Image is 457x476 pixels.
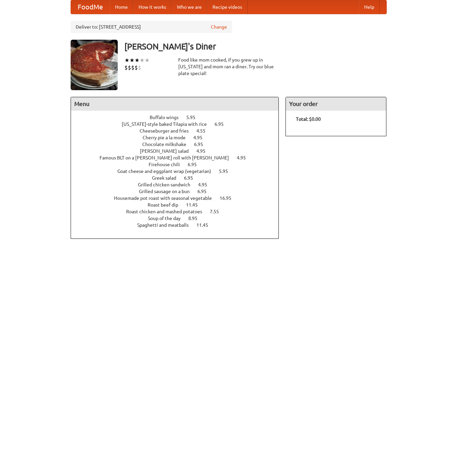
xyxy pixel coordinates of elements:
[196,128,212,134] span: 4.55
[296,116,321,122] b: Total: $0.00
[196,222,215,228] span: 11.45
[129,57,135,64] li: ★
[71,21,232,33] div: Deliver to: [STREET_ADDRESS]
[137,222,221,228] a: Spaghetti and meatballs 11.45
[117,169,218,174] span: Goat cheese and eggplant wrap (vegetarian)
[150,115,208,120] a: Buffalo wings 5.95
[211,24,227,30] a: Change
[138,64,141,71] li: $
[71,97,279,111] h4: Menu
[186,115,202,120] span: 5.95
[207,0,247,14] a: Recipe videos
[142,142,193,147] span: Chocolate milkshake
[143,135,215,140] a: Cherry pie a la mode 4.95
[186,202,204,208] span: 11.45
[215,121,230,127] span: 6.95
[122,121,236,127] a: [US_STATE]-style baked Tilapia with rice 6.95
[152,175,205,181] a: Greek salad 6.95
[128,64,131,71] li: $
[139,189,219,194] a: Grilled sausage on a bun 6.95
[150,115,185,120] span: Buffalo wings
[71,40,118,90] img: angular.jpg
[117,169,240,174] a: Goat cheese and eggplant wrap (vegetarian) 5.95
[137,222,195,228] span: Spaghetti and meatballs
[126,209,209,214] span: Roast chicken and mashed potatoes
[149,162,187,167] span: Firehouse chili
[152,175,183,181] span: Greek salad
[138,182,197,187] span: Grilled chicken sandwich
[140,128,218,134] a: Cheeseburger and fries 4.55
[178,57,279,77] div: Food like mom cooked, if you grew up in [US_STATE] and mom ran a diner. Try our blue plate special!
[237,155,253,160] span: 4.95
[172,0,207,14] a: Who we are
[124,40,387,53] h3: [PERSON_NAME]'s Diner
[100,155,236,160] span: Famous BLT on a [PERSON_NAME] roll with [PERSON_NAME]
[114,195,219,201] span: Housemade pot roast with seasonal vegetable
[139,189,196,194] span: Grilled sausage on a bun
[197,189,213,194] span: 6.95
[286,97,386,111] h4: Your order
[135,64,138,71] li: $
[149,162,209,167] a: Firehouse chili 6.95
[140,57,145,64] li: ★
[210,209,226,214] span: 7.55
[143,135,192,140] span: Cherry pie a la mode
[124,64,128,71] li: $
[126,209,231,214] a: Roast chicken and mashed potatoes 7.55
[148,202,210,208] a: Roast beef dip 11.45
[220,195,238,201] span: 16.95
[138,182,220,187] a: Grilled chicken sandwich 4.95
[133,0,172,14] a: How it works
[219,169,235,174] span: 5.95
[140,148,195,154] span: [PERSON_NAME] salad
[148,202,185,208] span: Roast beef dip
[71,0,110,14] a: FoodMe
[188,162,203,167] span: 6.95
[140,128,195,134] span: Cheeseburger and fries
[148,216,187,221] span: Soup of the day
[193,135,209,140] span: 4.95
[122,121,214,127] span: [US_STATE]-style baked Tilapia with rice
[148,216,210,221] a: Soup of the day 8.95
[110,0,133,14] a: Home
[140,148,218,154] a: [PERSON_NAME] salad 4.95
[135,57,140,64] li: ★
[198,182,214,187] span: 4.95
[142,142,216,147] a: Chocolate milkshake 6.95
[100,155,258,160] a: Famous BLT on a [PERSON_NAME] roll with [PERSON_NAME] 4.95
[184,175,200,181] span: 6.95
[145,57,150,64] li: ★
[359,0,380,14] a: Help
[131,64,135,71] li: $
[124,57,129,64] li: ★
[188,216,204,221] span: 8.95
[194,142,210,147] span: 6.95
[114,195,244,201] a: Housemade pot roast with seasonal vegetable 16.95
[196,148,212,154] span: 4.95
